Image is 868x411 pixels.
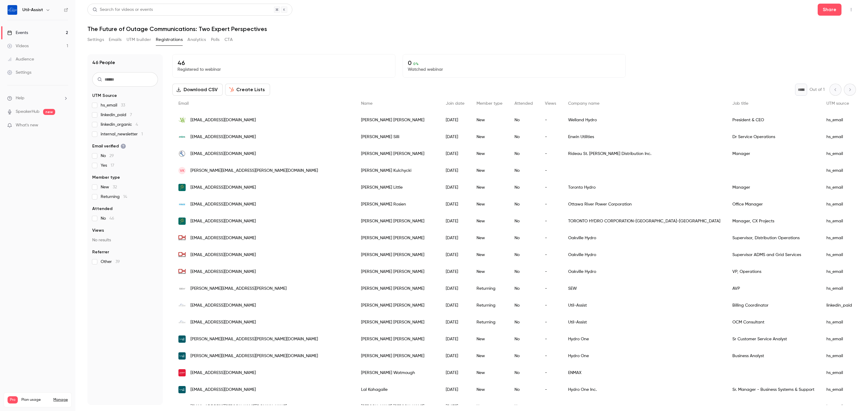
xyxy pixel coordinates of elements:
[178,184,186,191] img: torontohydro.com
[123,195,127,199] span: 14
[562,230,726,246] div: Oakville Hydro
[470,162,508,179] div: New
[190,117,256,123] span: [EMAIL_ADDRESS][DOMAIN_NAME]
[726,179,820,196] div: Manager
[539,364,562,381] div: -
[178,101,189,106] span: Email
[508,162,539,179] div: No
[470,179,508,196] div: New
[355,263,440,280] div: [PERSON_NAME] [PERSON_NAME]
[8,396,18,403] span: Pro
[178,201,186,208] img: orpowercorp.com
[355,280,440,297] div: [PERSON_NAME] [PERSON_NAME]
[470,128,508,145] div: New
[440,162,470,179] div: [DATE]
[190,218,256,224] span: [EMAIL_ADDRESS][DOMAIN_NAME]
[818,4,841,16] button: Share
[470,280,508,297] div: Returning
[539,162,562,179] div: -
[355,196,440,213] div: [PERSON_NAME] Rosien
[539,128,562,145] div: -
[92,143,126,149] span: Email verified
[562,381,726,398] div: Hydro One Inc.
[87,25,856,32] h1: The Future of Outage Communications: Two Expert Perspectives
[514,101,533,106] span: Attended
[440,179,470,196] div: [DATE]
[539,381,562,398] div: -
[440,230,470,246] div: [DATE]
[440,196,470,213] div: [DATE]
[61,123,68,128] iframe: Noticeable Trigger
[470,246,508,263] div: New
[440,381,470,398] div: [DATE]
[539,348,562,364] div: -
[92,175,120,181] span: Member type
[562,364,726,381] div: ENMAX
[16,109,39,115] a: SpeakerHub
[470,381,508,398] div: New
[562,179,726,196] div: Toronto Hydro
[470,314,508,331] div: Returning
[190,370,256,376] span: [EMAIL_ADDRESS][DOMAIN_NAME]
[508,263,539,280] div: No
[726,213,820,230] div: Manager, CX Projects
[726,128,820,145] div: Dr Service Operations
[93,7,153,13] div: Search for videos or events
[190,336,318,342] span: [PERSON_NAME][EMAIL_ADDRESS][PERSON_NAME][DOMAIN_NAME]
[446,101,464,106] span: Join date
[190,286,287,292] span: [PERSON_NAME][EMAIL_ADDRESS][PERSON_NAME]
[726,314,820,331] div: OCM Consultant
[7,30,28,36] div: Events
[21,397,50,402] span: Plan usage
[101,131,143,137] span: internal_newsletter
[408,59,621,66] p: 0
[101,215,114,221] span: No
[172,84,223,96] button: Download CSV
[476,101,502,106] span: Member type
[355,179,440,196] div: [PERSON_NAME] Little
[470,263,508,280] div: New
[726,246,820,263] div: Supervisor ADMS and Grid Services
[470,230,508,246] div: New
[539,331,562,348] div: -
[508,179,539,196] div: No
[562,213,726,230] div: TORONTO HYDRO CORPORATION-[GEOGRAPHIC_DATA]-[GEOGRAPHIC_DATA]
[508,280,539,297] div: No
[109,216,114,221] span: 46
[92,227,104,233] span: Views
[440,213,470,230] div: [DATE]
[190,134,256,140] span: [EMAIL_ADDRESS][DOMAIN_NAME]
[190,269,256,275] span: [EMAIL_ADDRESS][DOMAIN_NAME]
[178,352,186,360] img: hydroone.com
[101,153,114,159] span: No
[470,145,508,162] div: New
[470,331,508,348] div: New
[109,35,121,45] button: Emails
[178,251,186,258] img: oakvillehydro.com
[355,314,440,331] div: [PERSON_NAME] [PERSON_NAME]
[562,331,726,348] div: Hydro One
[539,246,562,263] div: -
[141,132,143,136] span: 1
[562,297,726,314] div: Util-Assist
[16,95,24,101] span: Help
[92,93,158,265] section: facet-groups
[440,280,470,297] div: [DATE]
[539,196,562,213] div: -
[539,112,562,128] div: -
[726,348,820,364] div: Business Analyst
[178,234,186,242] img: oakvillehydro.com
[562,246,726,263] div: Oakville Hydro
[470,112,508,128] div: New
[7,56,34,62] div: Audience
[92,93,117,99] span: UTM Source
[440,128,470,145] div: [DATE]
[440,246,470,263] div: [DATE]
[539,280,562,297] div: -
[190,403,287,410] span: [EMAIL_ADDRESS][PERSON_NAME][DOMAIN_NAME]
[190,151,256,157] span: [EMAIL_ADDRESS][DOMAIN_NAME]
[562,145,726,162] div: Rideau St. [PERSON_NAME] Distribution Inc.
[190,353,318,359] span: [PERSON_NAME][EMAIL_ADDRESS][PERSON_NAME][DOMAIN_NAME]
[562,280,726,297] div: SEW
[7,43,29,49] div: Videos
